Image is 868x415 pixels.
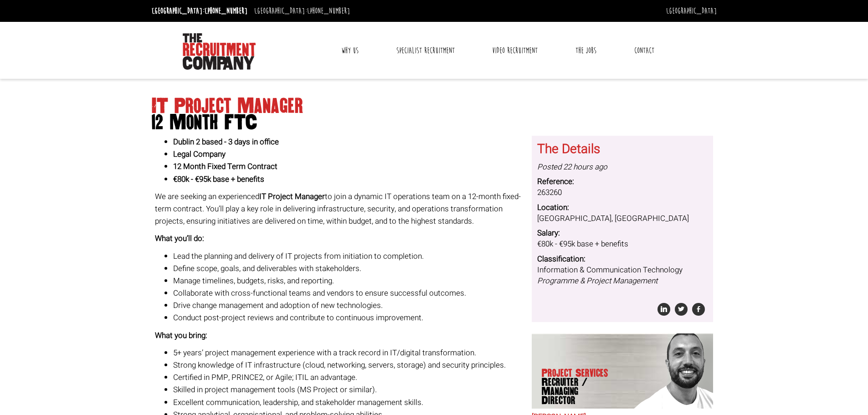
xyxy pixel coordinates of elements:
dd: 263260 [537,187,708,198]
span: Recruiter / Managing Director [542,378,612,405]
li: [GEOGRAPHIC_DATA]: [149,4,250,18]
a: [GEOGRAPHIC_DATA] [666,6,717,16]
dd: Information & Communication Technology [537,265,708,287]
strong: Legal Company [173,149,226,160]
strong: Dublin 2 based - 3 days in office [173,136,279,148]
dt: Classification: [537,254,708,265]
span: 12 Month FTC [152,114,717,131]
a: [PHONE_NUMBER] [205,6,247,16]
p: We are seeking an experienced to join a dynamic IT operations team on a 12-month fixed-term contr... [155,190,525,228]
img: The Recruitment Company [183,33,256,70]
dd: [GEOGRAPHIC_DATA], [GEOGRAPHIC_DATA] [537,213,708,224]
li: [GEOGRAPHIC_DATA]: [252,4,352,18]
li: Excellent communication, leadership, and stakeholder management skills. [173,396,525,409]
a: Contact [627,39,661,62]
a: Video Recruitment [485,39,544,62]
li: Strong knowledge of IT infrastructure (cloud, networking, servers, storage) and security principles. [173,359,525,371]
li: Certified in PMP, PRINCE2, or Agile; ITIL an advantage. [173,371,525,384]
dd: €80k - €95k base + benefits [537,239,708,250]
a: Why Us [334,39,365,62]
i: Programme & Project Management [537,275,657,287]
li: Skilled in project management tools (MS Project or similar). [173,384,525,396]
li: Lead the planning and delivery of IT projects from initiation to completion. [173,250,525,262]
li: Define scope, goals, and deliverables with stakeholders. [173,262,525,275]
h1: IT Project Manager [152,98,717,131]
dt: Reference: [537,176,708,187]
strong: IT Project Manager [259,191,325,202]
i: Posted 22 hours ago [537,161,607,173]
a: [PHONE_NUMBER] [307,6,350,16]
li: Conduct post-project reviews and contribute to continuous improvement. [173,312,525,324]
img: Chris Pelow's our Project Services Recruiter / Managing Director [626,333,713,409]
dt: Salary: [537,228,708,239]
dt: Location: [537,202,708,213]
strong: What you bring: [155,330,207,341]
p: Project Services [542,369,612,405]
li: 5+ years’ project management experience with a track record in IT/digital transformation. [173,347,525,359]
h3: The Details [537,143,708,157]
a: Specialist Recruitment [390,39,462,62]
strong: What you’ll do: [155,233,204,244]
strong: €80k - €95k base + benefits [173,174,264,185]
a: The Jobs [569,39,603,62]
li: Collaborate with cross-functional teams and vendors to ensure successful outcomes. [173,287,525,299]
li: Manage timelines, budgets, risks, and reporting. [173,275,525,287]
li: Drive change management and adoption of new technologies. [173,299,525,312]
strong: 12 Month Fixed Term Contract [173,161,277,172]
